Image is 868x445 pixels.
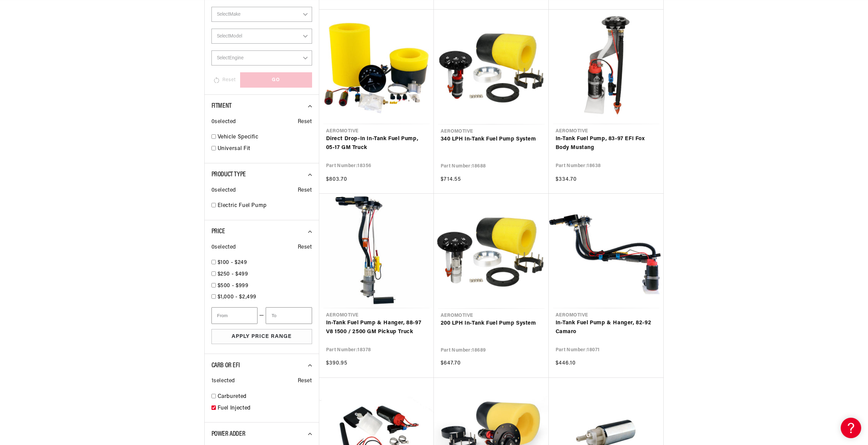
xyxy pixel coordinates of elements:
a: In-Tank Fuel Pump, 83-97 EFI Fox Body Mustang [556,135,657,152]
span: Reset [298,186,312,195]
select: Make [211,7,312,22]
span: $1,000 - $2,499 [218,294,257,300]
span: Power Adder [211,431,246,437]
span: $250 - $499 [218,271,248,277]
span: $500 - $999 [218,283,249,288]
a: 200 LPH In-Tank Fuel Pump System [441,319,542,328]
span: Reset [298,243,312,252]
select: Engine [211,50,312,65]
a: Universal Fit [218,145,312,153]
span: $100 - $249 [218,260,247,265]
span: 0 selected [211,243,236,252]
button: Apply Price Range [211,329,312,344]
span: 1 selected [211,377,235,386]
a: Direct Drop-In In-Tank Fuel Pump, 05-17 GM Truck [326,135,427,152]
span: — [259,311,264,320]
input: From [211,307,258,324]
a: In-Tank Fuel Pump & Hanger, 82-92 Camaro [556,319,657,336]
a: 340 LPH In-Tank Fuel Pump System [441,135,542,144]
a: Fuel Injected [218,404,312,413]
span: Fitment [211,103,232,109]
input: To [266,307,312,324]
a: Vehicle Specific [218,133,312,142]
span: 0 selected [211,118,236,127]
span: CARB or EFI [211,362,240,369]
span: Price [211,228,225,235]
a: Carbureted [218,392,312,401]
span: Reset [298,377,312,386]
a: In-Tank Fuel Pump & Hanger, 88-97 V8 1500 / 2500 GM Pickup Truck [326,319,427,336]
a: Electric Fuel Pump [218,202,312,210]
span: Product Type [211,171,246,178]
span: Reset [298,118,312,127]
select: Model [211,29,312,44]
span: 0 selected [211,186,236,195]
